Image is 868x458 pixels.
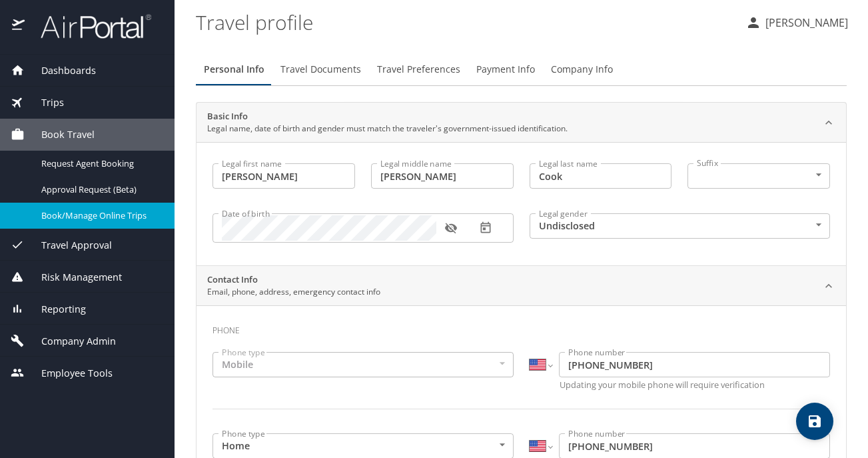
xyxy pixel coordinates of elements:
[41,157,159,170] span: Request Agent Booking
[25,334,116,349] span: Company Admin
[213,352,514,377] div: Mobile
[761,15,848,31] p: [PERSON_NAME]
[41,183,159,196] span: Approval Request (Beta)
[25,366,113,381] span: Employee Tools
[25,270,122,285] span: Risk Management
[796,403,833,440] button: save
[197,103,846,143] div: Basic InfoLegal name, date of birth and gender must match the traveler's government-issued identi...
[197,266,846,306] div: Contact InfoEmail, phone, address, emergency contact info
[530,213,831,239] div: Undisclosed
[204,61,264,78] span: Personal Info
[207,110,568,123] h2: Basic Info
[213,316,830,339] h3: Phone
[25,63,96,78] span: Dashboards
[280,61,361,78] span: Travel Documents
[26,13,151,39] img: airportal-logo.png
[197,142,846,265] div: Basic InfoLegal name, date of birth and gender must match the traveler's government-issued identi...
[25,238,112,253] span: Travel Approval
[207,286,380,298] p: Email, phone, address, emergency contact info
[196,53,847,85] div: Profile
[560,381,831,389] p: Updating your mobile phone will require verification
[740,11,853,35] button: [PERSON_NAME]
[207,123,568,135] p: Legal name, date of birth and gender must match the traveler's government-issued identification.
[207,273,380,287] h2: Contact Info
[25,302,86,317] span: Reporting
[551,61,613,78] span: Company Info
[12,13,26,39] img: icon-airportal.png
[476,61,535,78] span: Payment Info
[25,127,95,142] span: Book Travel
[25,95,64,110] span: Trips
[41,209,159,222] span: Book/Manage Online Trips
[377,61,460,78] span: Travel Preferences
[687,163,830,189] div: ​
[196,1,735,43] h1: Travel profile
